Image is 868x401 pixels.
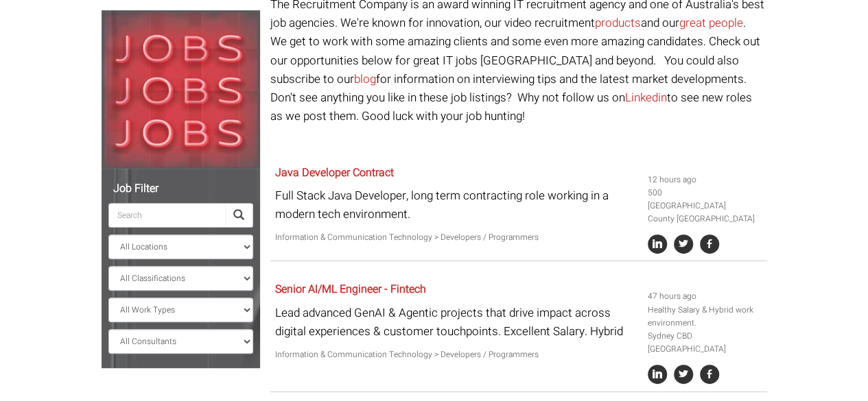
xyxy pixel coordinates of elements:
[275,186,637,223] p: Full Stack Java Developer, long term contracting role working in a modern tech environment.
[595,14,641,32] a: products
[648,199,762,226] li: [GEOGRAPHIC_DATA] County [GEOGRAPHIC_DATA]
[102,10,260,169] img: Jobs, Jobs, Jobs
[108,203,225,228] input: Search
[625,89,667,106] a: Linkedin
[108,183,253,195] h5: Job Filter
[275,231,637,244] p: Information & Communication Technology > Developers / Programmers
[679,14,743,32] a: great people
[648,330,762,356] li: Sydney CBD [GEOGRAPHIC_DATA]
[648,290,762,303] li: 47 hours ago
[354,71,376,88] a: blog
[648,173,762,186] li: 12 hours ago
[275,348,637,361] p: Information & Communication Technology > Developers / Programmers
[275,304,637,341] p: Lead advanced GenAI & Agentic projects that drive impact across digital experiences & customer to...
[648,304,762,330] li: Healthy Salary & Hybrid work environment.
[275,165,394,181] a: Java Developer Contract
[648,186,762,199] li: 500
[275,281,426,297] a: Senior AI/ML Engineer - Fintech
